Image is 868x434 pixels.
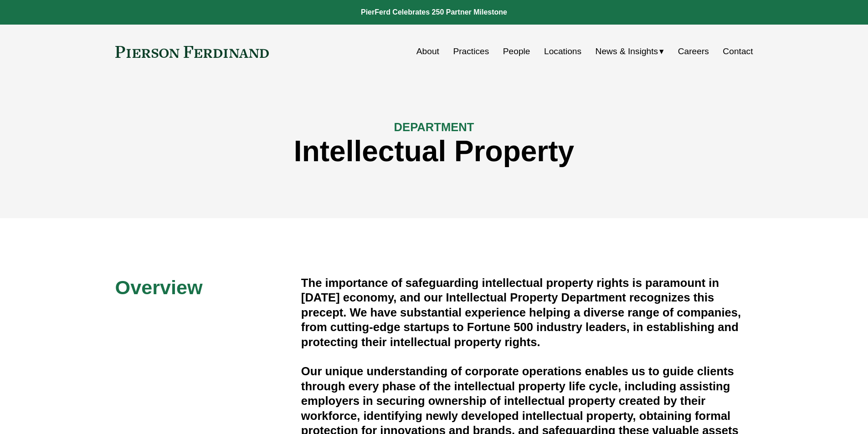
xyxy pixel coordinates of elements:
[678,43,709,60] a: Careers
[453,43,489,60] a: Practices
[394,121,474,133] span: DEPARTMENT
[503,43,530,60] a: People
[115,135,753,168] h1: Intellectual Property
[416,43,439,60] a: About
[115,276,203,298] span: Overview
[723,43,753,60] a: Contact
[596,44,658,60] span: News & Insights
[596,43,664,60] a: folder dropdown
[301,276,753,349] h4: The importance of safeguarding intellectual property rights is paramount in [DATE] economy, and o...
[544,43,581,60] a: Locations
